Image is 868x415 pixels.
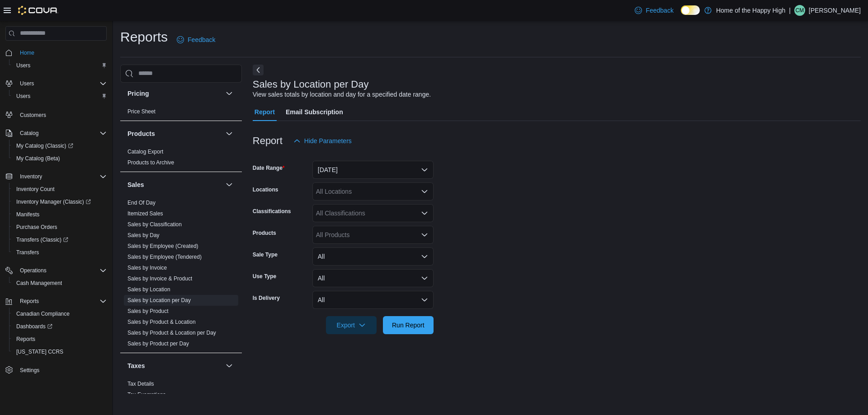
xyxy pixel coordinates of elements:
label: Products [253,229,276,237]
button: Users [9,59,110,72]
a: Reports [13,334,39,345]
div: Taxes [120,378,242,404]
button: Run Report [383,316,434,334]
div: Chloe Mack [794,5,805,16]
a: End Of Day [127,200,156,206]
button: Reports [9,333,110,345]
span: Canadian Compliance [13,308,107,319]
h1: Reports [120,28,168,46]
a: Settings [16,365,43,376]
button: Taxes [224,360,235,371]
span: My Catalog (Beta) [16,155,60,162]
h3: Report [253,135,283,146]
button: My Catalog (Beta) [9,152,110,165]
a: Sales by Invoice & Product [127,275,192,282]
button: Hide Parameters [290,132,355,150]
a: Sales by Invoice [127,265,167,271]
span: My Catalog (Classic) [13,140,107,151]
a: Sales by Day [127,232,160,238]
button: Catalog [16,128,42,139]
nav: Complex example [5,42,107,400]
a: Dashboards [9,320,110,333]
p: [PERSON_NAME] [809,5,861,16]
div: View sales totals by location and day for a specified date range. [253,90,431,99]
a: Sales by Classification [127,221,182,228]
a: Products to Archive [127,159,174,166]
span: Catalog [20,130,38,137]
button: Customers [2,108,110,121]
a: Sales by Employee (Tendered) [127,254,202,260]
span: Cash Management [16,280,62,287]
span: Inventory [20,173,42,180]
span: Feedback [646,6,673,15]
span: Transfers (Classic) [13,234,107,245]
span: Washington CCRS [13,346,107,357]
label: Locations [253,186,278,193]
span: Catalog Export [127,148,163,155]
img: Cova [18,6,58,15]
button: Taxes [127,361,222,370]
span: Feedback [188,35,215,44]
a: Canadian Compliance [13,308,73,319]
button: Inventory [2,170,110,183]
span: Operations [20,267,47,274]
span: Sales by Employee (Created) [127,242,198,250]
label: Sale Type [253,251,278,258]
button: Home [2,46,110,59]
a: Users [13,60,34,71]
span: Users [16,62,30,69]
button: [DATE] [312,161,434,179]
a: Inventory Manager (Classic) [9,196,110,208]
button: Inventory Count [9,183,110,196]
button: Export [326,316,377,334]
button: Settings [2,364,110,377]
a: Sales by Location per Day [127,297,191,303]
span: Inventory Count [13,184,107,195]
button: Cash Management [9,277,110,289]
a: Sales by Product & Location [127,319,196,325]
button: Next [253,65,264,75]
button: All [312,291,434,309]
span: [US_STATE] CCRS [16,348,63,355]
a: Transfers [13,247,42,258]
span: Reports [16,336,35,343]
span: Sales by Classification [127,221,182,228]
a: Customers [16,110,50,121]
span: Report [255,103,275,121]
a: Sales by Location [127,286,170,293]
span: Inventory Manager (Classic) [16,198,91,205]
span: Itemized Sales [127,210,163,217]
h3: Sales by Location per Day [253,79,369,90]
a: Tax Details [127,381,154,387]
span: My Catalog (Classic) [16,142,73,149]
a: Price Sheet [127,108,156,115]
span: Dashboards [13,321,107,332]
a: Tax Exemptions [127,392,166,398]
p: Home of the Happy High [716,5,785,16]
span: Users [16,78,107,89]
span: Dashboards [16,323,52,330]
button: Users [9,90,110,103]
span: Sales by Location [127,286,170,293]
a: Transfers (Classic) [13,234,72,245]
a: Feedback [631,1,677,19]
a: Feedback [173,31,219,49]
a: Itemized Sales [127,210,163,217]
span: Sales by Product & Location per Day [127,329,216,336]
button: Pricing [224,88,235,99]
button: Transfers [9,246,110,259]
button: Operations [2,264,110,277]
span: Cash Management [13,278,107,289]
span: Settings [20,367,39,374]
label: Is Delivery [253,294,280,302]
span: End Of Day [127,199,156,206]
a: My Catalog (Beta) [13,153,64,164]
h3: Pricing [127,89,149,98]
button: Purchase Orders [9,221,110,233]
span: Sales by Product per Day [127,340,189,347]
span: Sales by Product & Location [127,318,196,326]
input: Dark Mode [681,5,700,15]
button: Products [224,128,235,139]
